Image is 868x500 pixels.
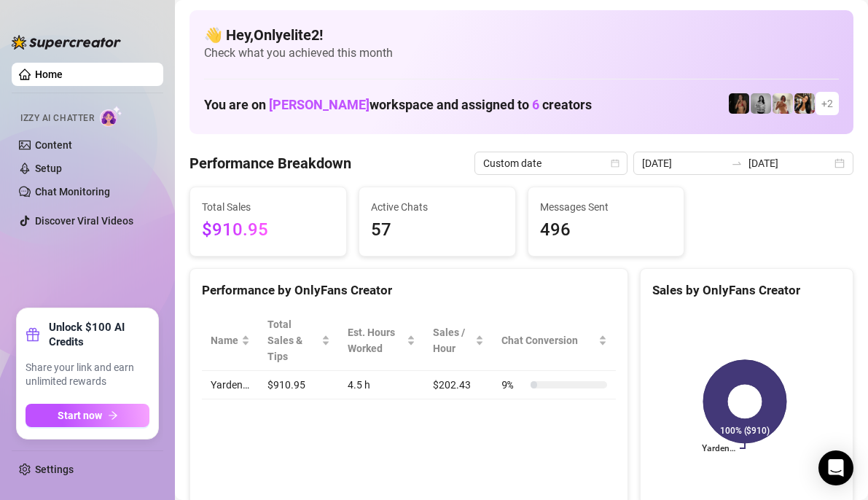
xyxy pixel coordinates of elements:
td: $202.43 [424,371,493,399]
span: 496 [540,216,673,244]
a: Home [35,69,63,80]
span: gift [26,327,40,342]
text: Yarden… [702,443,735,453]
span: Active Chats [371,199,504,215]
h1: You are on workspace and assigned to creators [204,97,592,113]
th: Sales / Hour [424,310,493,371]
button: Start nowarrow-right [26,404,149,427]
span: Total Sales [202,199,335,215]
span: Messages Sent [540,199,673,215]
input: End date [748,155,832,171]
span: $910.95 [202,216,335,244]
a: Chat Monitoring [35,186,110,198]
span: 57 [371,216,504,244]
div: Performance by OnlyFans Creator [202,281,616,300]
img: Green [773,93,793,114]
span: [PERSON_NAME] [269,97,370,112]
img: AI Chatter [100,106,122,127]
h4: Performance Breakdown [189,153,351,173]
span: + 2 [821,95,833,112]
span: Sales / Hour [433,324,472,356]
img: AdelDahan [794,93,815,114]
h4: 👋 Hey, Onlyelite2 ! [204,25,839,45]
span: 6 [532,97,539,112]
div: Open Intercom Messenger [818,450,853,485]
td: Yarden… [202,371,259,399]
span: Start now [58,410,102,421]
div: Sales by OnlyFans Creator [652,281,841,300]
a: Setup [35,163,62,174]
span: Name [211,332,238,348]
span: Total Sales & Tips [267,316,318,364]
th: Name [202,310,259,371]
span: to [731,157,743,169]
a: Discover Viral Videos [35,215,133,227]
a: Content [35,139,72,151]
td: 4.5 h [339,371,424,399]
span: Share your link and earn unlimited rewards [26,361,149,389]
span: Chat Conversion [501,332,595,348]
td: $910.95 [259,371,339,399]
img: A [751,93,771,114]
strong: Unlock $100 AI Credits [49,320,149,349]
span: Custom date [483,152,619,174]
span: Check what you achieved this month [204,45,839,61]
div: Est. Hours Worked [348,324,404,356]
span: arrow-right [108,410,118,421]
th: Total Sales & Tips [259,310,339,371]
span: calendar [611,159,619,168]
span: Izzy AI Chatter [20,112,94,125]
a: Settings [35,464,74,475]
img: the_bohema [729,93,749,114]
img: logo-BBDzfeDw.svg [12,35,121,50]
span: 9 % [501,377,525,393]
th: Chat Conversion [493,310,616,371]
span: swap-right [731,157,743,169]
input: Start date [642,155,725,171]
